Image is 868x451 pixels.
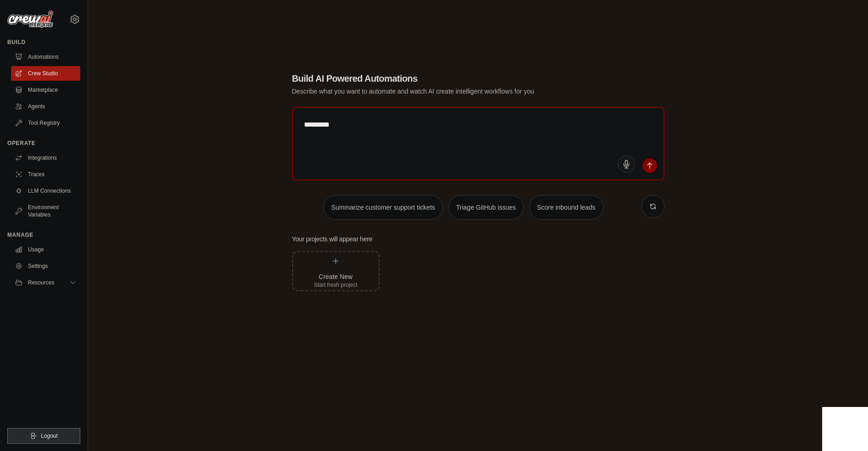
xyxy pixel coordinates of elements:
[822,407,868,451] iframe: Chat Widget
[292,234,373,244] h3: Your projects will appear here
[11,99,80,114] a: Agents
[323,195,442,220] button: Summarize customer support tickets
[11,259,80,273] a: Settings
[529,195,603,220] button: Score inbound leads
[641,195,664,218] button: Get new suggestions
[314,281,358,289] div: Start fresh project
[11,150,80,165] a: Integrations
[11,50,80,64] a: Automations
[7,428,80,444] button: Logout
[448,195,524,220] button: Triage GitHub issues
[314,272,358,281] div: Create New
[41,432,58,440] span: Logout
[11,275,80,290] button: Resources
[7,39,80,46] div: Build
[11,66,80,81] a: Crew Studio
[292,72,600,85] h1: Build AI Powered Automations
[822,407,868,451] div: Widget de chat
[618,156,635,173] button: Click to speak your automation idea
[28,279,54,286] span: Resources
[11,116,80,130] a: Tool Registry
[7,11,53,28] img: Logo
[11,200,80,222] a: Environment Variables
[11,83,80,97] a: Marketplace
[11,167,80,182] a: Traces
[7,231,80,239] div: Manage
[11,184,80,198] a: LLM Connections
[11,242,80,257] a: Usage
[7,139,80,147] div: Operate
[292,87,600,96] p: Describe what you want to automate and watch AI create intelligent workflows for you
